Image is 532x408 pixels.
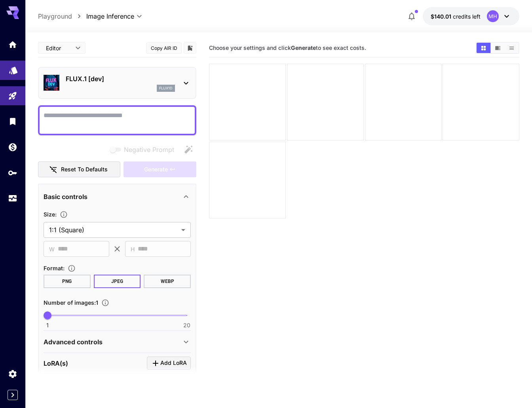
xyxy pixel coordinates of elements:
[44,187,191,206] div: Basic controls
[146,42,182,54] button: Copy AIR ID
[46,44,70,52] span: Editor
[46,321,49,329] span: 1
[8,91,17,101] div: Playground
[431,13,453,20] span: $140.01
[38,11,72,21] a: Playground
[8,116,17,126] div: Library
[9,64,18,74] div: Models
[49,225,178,235] span: 1:1 (Square)
[8,390,18,400] button: Expand sidebar
[131,245,135,254] span: H
[8,369,17,379] div: Settings
[183,321,190,329] span: 20
[159,85,173,91] p: flux1d
[44,275,91,288] button: PNG
[476,42,519,54] div: Show media in grid viewShow media in video viewShow media in list view
[291,44,316,51] b: Generate
[44,337,103,347] p: Advanced controls
[477,43,490,53] button: Show media in grid view
[44,299,98,306] span: Number of images : 1
[65,264,79,272] button: Choose the file format for the output image.
[491,43,505,53] button: Show media in video view
[144,275,191,288] button: WEBP
[66,74,175,83] p: FLUX.1 [dev]
[44,71,191,95] div: FLUX.1 [dev]flux1d
[453,13,481,20] span: credits left
[124,145,174,154] span: Negative Prompt
[209,44,366,51] span: Choose your settings and click to see exact costs.
[44,359,68,368] p: LoRA(s)
[8,142,17,152] div: Wallet
[44,192,87,201] p: Basic controls
[38,11,86,21] nav: breadcrumb
[8,194,17,203] div: Usage
[147,357,191,370] button: Click to add LoRA
[49,245,55,254] span: W
[44,211,57,218] span: Size :
[44,332,191,351] div: Advanced controls
[160,358,187,368] span: Add LoRA
[86,11,134,21] span: Image Inference
[57,211,71,218] button: Adjust the dimensions of the generated image by specifying its width and height in pixels, or sel...
[108,144,180,154] span: Negative prompts are not compatible with the selected model.
[487,10,499,22] div: MH
[431,12,481,21] div: $140.01046
[8,168,17,178] div: API Keys
[505,43,519,53] button: Show media in list view
[44,265,65,271] span: Format :
[8,40,17,49] div: Home
[94,275,141,288] button: JPEG
[98,299,112,307] button: Specify how many images to generate in a single request. Each image generation will be charged se...
[186,43,194,53] button: Add to library
[423,7,519,25] button: $140.01046MH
